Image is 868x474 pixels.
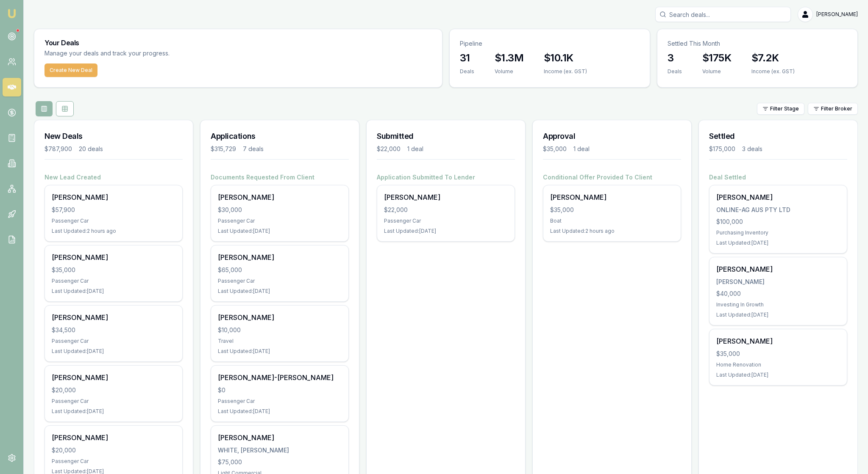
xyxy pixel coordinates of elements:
[716,278,840,286] div: [PERSON_NAME]
[45,130,183,142] h3: New Deals
[702,68,731,75] div: Volume
[218,348,342,355] div: Last Updated: [DATE]
[52,218,175,224] div: Passenger Car
[384,206,508,214] div: $22,000
[544,68,587,75] div: Income (ex. GST)
[550,218,674,224] div: Boat
[716,240,840,246] div: Last Updated: [DATE]
[550,206,674,214] div: $35,000
[79,145,103,153] div: 20 deals
[218,372,342,383] div: [PERSON_NAME]-[PERSON_NAME]
[218,433,342,443] div: [PERSON_NAME]
[460,51,474,65] h3: 31
[52,372,175,383] div: [PERSON_NAME]
[716,229,840,236] div: Purchasing Inventory
[716,336,840,346] div: [PERSON_NAME]
[218,288,342,295] div: Last Updated: [DATE]
[668,68,682,75] div: Deals
[384,192,508,202] div: [PERSON_NAME]
[377,130,515,142] h3: Submitted
[218,192,342,202] div: [PERSON_NAME]
[218,278,342,284] div: Passenger Car
[7,8,17,19] img: emu-icon-u.png
[709,130,847,142] h3: Settled
[52,312,175,322] div: [PERSON_NAME]
[407,145,423,153] div: 1 deal
[45,49,262,58] p: Manage your deals and track your progress.
[821,105,852,112] span: Filter Broker
[716,206,840,214] div: ONLINE-AG AUS PTY LTD
[211,173,349,182] h4: Documents Requested From Client
[668,39,847,48] p: Settled This Month
[751,68,795,75] div: Income (ex. GST)
[218,446,342,455] div: WHITE, [PERSON_NAME]
[211,130,349,142] h3: Applications
[52,398,175,405] div: Passenger Car
[377,173,515,182] h4: Application Submitted To Lender
[543,173,681,182] h4: Conditional Offer Provided To Client
[716,264,840,274] div: [PERSON_NAME]
[742,145,762,153] div: 3 deals
[52,338,175,344] div: Passenger Car
[45,173,183,182] h4: New Lead Created
[52,433,175,443] div: [PERSON_NAME]
[543,130,681,142] h3: Approval
[460,39,640,48] p: Pipeline
[218,326,342,334] div: $10,000
[45,63,97,77] button: Create New Deal
[218,458,342,466] div: $75,000
[709,173,847,182] h4: Deal Settled
[218,266,342,274] div: $65,000
[377,145,401,153] div: $22,000
[52,326,175,334] div: $34,500
[218,386,342,394] div: $0
[52,348,175,355] div: Last Updated: [DATE]
[716,218,840,226] div: $100,000
[716,350,840,358] div: $35,000
[543,145,567,153] div: $35,000
[52,266,175,274] div: $35,000
[655,7,791,22] input: Search deals
[757,103,804,115] button: Filter Stage
[716,289,840,298] div: $40,000
[460,68,474,75] div: Deals
[384,228,508,234] div: Last Updated: [DATE]
[52,278,175,284] div: Passenger Car
[52,228,175,234] div: Last Updated: 2 hours ago
[243,145,264,153] div: 7 deals
[52,288,175,295] div: Last Updated: [DATE]
[218,312,342,322] div: [PERSON_NAME]
[52,458,175,465] div: Passenger Car
[218,338,342,344] div: Travel
[45,145,72,153] div: $787,900
[45,39,432,46] h3: Your Deals
[716,311,840,318] div: Last Updated: [DATE]
[52,206,175,214] div: $57,900
[52,386,175,394] div: $20,000
[808,103,858,115] button: Filter Broker
[52,408,175,415] div: Last Updated: [DATE]
[52,446,175,455] div: $20,000
[573,145,590,153] div: 1 deal
[716,301,840,308] div: Investing In Growth
[550,192,674,202] div: [PERSON_NAME]
[816,11,858,18] span: [PERSON_NAME]
[716,192,840,202] div: [PERSON_NAME]
[709,145,735,153] div: $175,000
[218,228,342,234] div: Last Updated: [DATE]
[218,398,342,405] div: Passenger Car
[384,218,508,224] div: Passenger Car
[218,252,342,262] div: [PERSON_NAME]
[218,206,342,214] div: $30,000
[218,218,342,224] div: Passenger Car
[211,145,236,153] div: $315,729
[52,192,175,202] div: [PERSON_NAME]
[544,51,587,65] h3: $10.1K
[751,51,795,65] h3: $7.2K
[52,252,175,262] div: [PERSON_NAME]
[770,105,799,112] span: Filter Stage
[550,228,674,234] div: Last Updated: 2 hours ago
[495,68,523,75] div: Volume
[716,361,840,368] div: Home Renovation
